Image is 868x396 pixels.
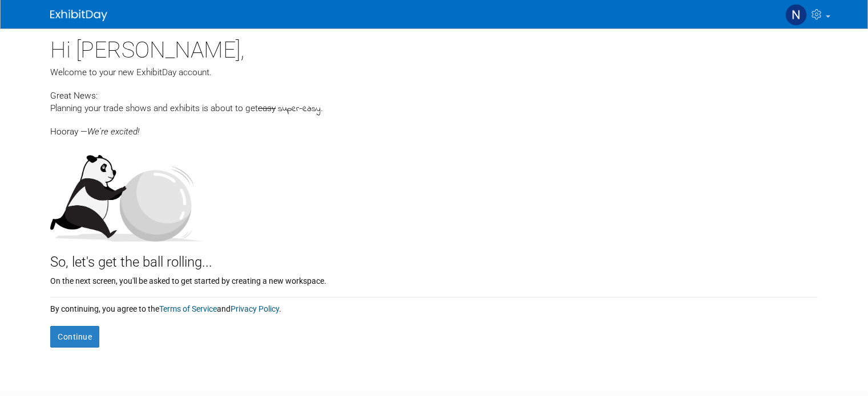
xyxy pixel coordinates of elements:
[50,116,818,138] div: Hooray —
[258,103,276,113] span: easy
[87,126,139,137] span: We're excited!
[159,304,217,313] a: Terms of Service
[50,144,204,242] img: Let's get the ball rolling
[50,242,818,272] div: So, let's get the ball rolling...
[50,89,818,102] div: Great News:
[50,297,818,315] div: By continuing, you agree to the and .
[50,10,107,21] img: ExhibitDay
[785,4,807,26] img: Nayla Krasinski
[50,326,99,348] button: Continue
[231,304,279,313] a: Privacy Policy
[50,102,818,116] div: Planning your trade shows and exhibits is about to get .
[50,66,818,79] div: Welcome to your new ExhibitDay account.
[50,272,818,287] div: On the next screen, you'll be asked to get started by creating a new workspace.
[50,28,818,66] div: Hi [PERSON_NAME],
[278,103,321,116] span: super-easy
